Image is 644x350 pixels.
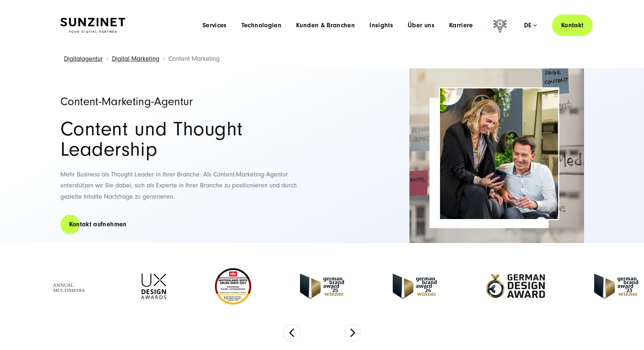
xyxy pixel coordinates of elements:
div: de [524,22,537,29]
a: Services [203,22,227,29]
img: German-Design-Award - fullservice digital agentur SUNZINET [485,274,545,299]
a: Kunden & Branchen [296,22,355,29]
button: Next [344,324,361,342]
a: Karriere [449,22,473,29]
h1: Content-Marketing-Agentur [60,96,315,107]
span: Mehr Business als Thought Leader in Ihrer Branche: Als Content-Marketing-Agentur unterstützen wir... [60,171,297,200]
h2: Content und Thought Leadership [60,119,315,160]
a: Digital Marketing [112,55,159,63]
a: Insights [369,22,393,29]
img: content marketing agentur SUNZINET [409,68,584,243]
img: Full Service Digitalagentur - Annual Multimedia Awards [48,274,92,299]
span: Content Marketing [168,55,220,63]
a: Kontakt [552,15,593,36]
img: German Brand Award 2023 Winner - fullservice digital agentur SUNZINET [594,274,638,299]
img: SUNZINET Full Service Digital Agentur [60,18,125,33]
img: UX-Design-Awards - fullservice digital agentur SUNZINET [141,274,166,299]
a: Kontakt aufnehmen [60,214,136,235]
a: Digitalagentur [64,55,103,63]
img: Ein Mann und eine Frau sitzen und schauen auf einen Handy-Bildschirm - content marketing agentur ... [440,88,558,219]
img: German Brand Award winner 2025 - Full Service Digital Agentur SUNZINET [300,274,344,299]
img: German-Brand-Award - fullservice digital agentur SUNZINET [393,274,437,299]
a: Über uns [408,22,435,29]
button: Previous [283,324,300,342]
img: Deutschlands beste Online Shops 2023 - boesner - Kunde - SUNZINET [215,268,251,305]
a: Technologien [241,22,281,29]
